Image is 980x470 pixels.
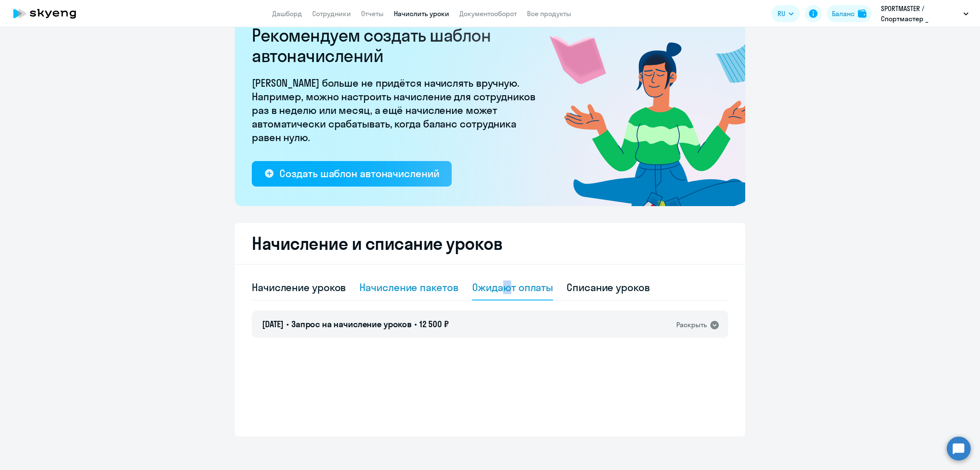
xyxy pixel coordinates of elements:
div: Создать шаблон автоначислений [279,167,439,180]
p: SPORTMASTER / Спортмастер _ Кафетерий, СМ kids (предоплата) [881,3,960,24]
a: Начислить уроки [394,9,449,18]
div: Начисление уроков [252,280,346,294]
p: [PERSON_NAME] больше не придётся начислять вручную. Например, можно настроить начисление для сотр... [252,76,541,144]
span: • [414,319,417,329]
h2: Начисление и списание уроков [252,233,728,254]
div: Списание уроков [567,280,650,294]
button: RU [772,5,800,22]
div: Ожидают оплаты [472,280,553,294]
a: Дашборд [272,9,302,18]
span: [DATE] [262,319,284,329]
a: Сотрудники [312,9,351,18]
a: Все продукты [527,9,571,18]
span: 12 500 ₽ [419,319,449,329]
button: Создать шаблон автоначислений [252,161,452,187]
a: Документооборот [459,9,517,18]
h2: Рекомендуем создать шаблон автоначислений [252,25,541,66]
span: Запрос на начисление уроков [291,319,412,329]
div: Баланс [832,8,855,19]
span: RU [778,8,785,19]
div: Начисление пакетов [359,280,458,294]
div: Раскрыть [676,320,707,330]
button: Балансbalance [827,5,872,22]
button: SPORTMASTER / Спортмастер _ Кафетерий, СМ kids (предоплата) [877,3,973,24]
img: balance [858,9,866,18]
span: • [286,319,289,329]
a: Отчеты [361,9,384,18]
